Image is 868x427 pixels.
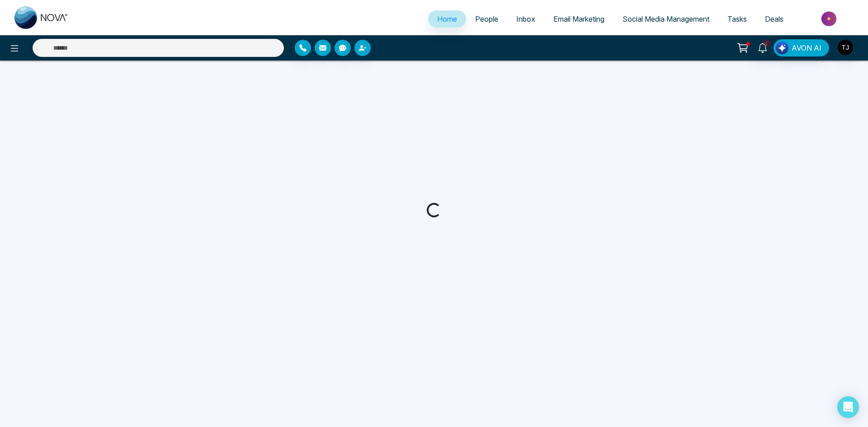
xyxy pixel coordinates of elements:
a: Deals [756,10,793,28]
a: 1 [752,39,774,55]
span: Deals [765,14,783,23]
a: Email Marketing [544,10,613,28]
img: Nova CRM Logo [14,6,69,29]
span: AVON AI [792,42,821,53]
a: Home [428,10,466,28]
a: Tasks [718,10,756,28]
span: People [475,14,498,23]
span: Email Marketing [553,14,604,23]
img: User Avatar [838,40,853,55]
img: Lead Flow [776,42,788,54]
span: 1 [763,39,771,47]
span: Home [437,14,457,23]
span: Social Media Management [623,14,709,23]
span: Inbox [516,14,535,23]
a: Inbox [507,10,544,28]
img: Market-place.gif [797,9,863,29]
div: Open Intercom Messenger [837,396,859,418]
a: Social Media Management [613,10,718,28]
a: People [466,10,507,28]
span: Tasks [727,14,747,23]
button: AVON AI [774,39,829,56]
